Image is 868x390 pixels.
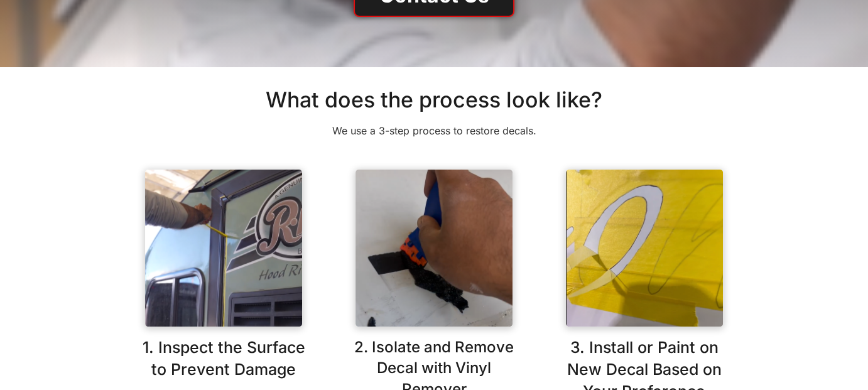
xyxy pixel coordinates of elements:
h3: 1. Inspect the Surface to Prevent Damage [139,337,309,381]
img: A Fiberglass Worx technician carefully isolating and removing a decal with vinyl remover. [355,170,513,327]
img: A Fiberglass Worx technician inspecting the surface to prevent damage when removing/applying decals. [145,170,302,327]
p: We use a 3-step process to restore decals. [261,123,607,138]
h2: What does the process look like? [139,87,729,113]
img: A close-up photo of a carefully cut out masking tape in the shape of an RV decal to prepare for p... [566,170,723,327]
